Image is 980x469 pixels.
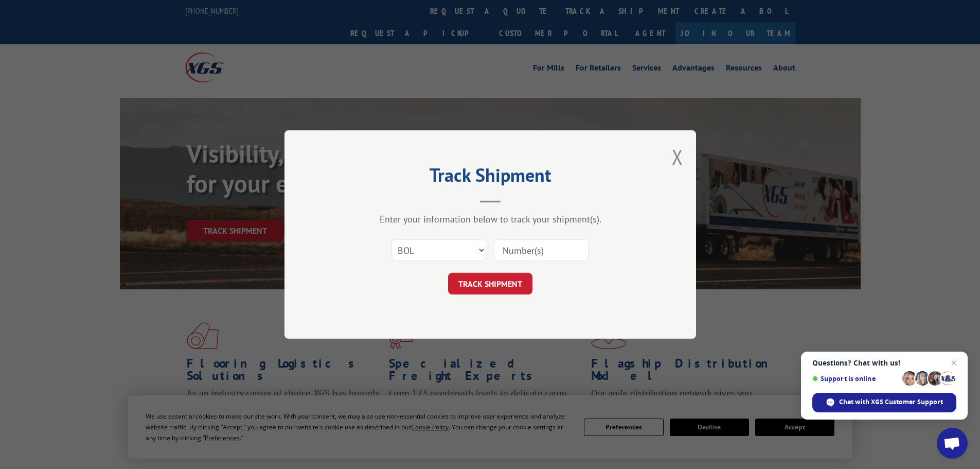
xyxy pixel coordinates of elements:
[336,168,645,187] h2: Track Shipment
[336,213,645,225] div: Enter your information below to track your shipment(s).
[937,428,968,459] div: Open chat
[812,393,956,412] div: Chat with XGS Customer Support
[672,143,683,170] button: Close modal
[948,357,960,369] span: Close chat
[494,239,589,261] input: Number(s)
[839,397,943,407] span: Chat with XGS Customer Support
[812,375,899,383] span: Support is online
[448,273,532,294] button: TRACK SHIPMENT
[812,359,956,367] span: Questions? Chat with us!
